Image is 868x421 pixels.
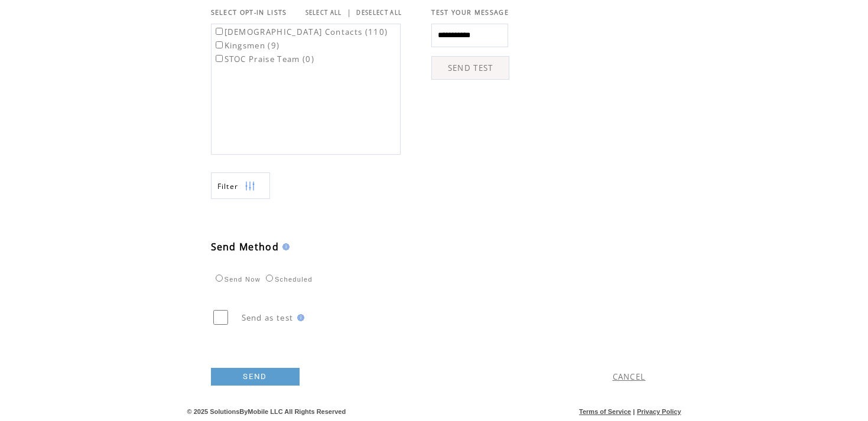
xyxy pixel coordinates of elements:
label: Send Now [213,276,261,283]
span: TEST YOUR MESSAGE [431,8,509,17]
label: Kingsmen (9) [213,40,280,51]
span: Show filters [217,181,239,191]
label: STOC Praise Team (0) [213,54,315,64]
a: DESELECT ALL [356,9,402,17]
a: SEND [211,368,300,386]
span: Send Method [211,240,279,253]
a: Filter [211,172,270,199]
label: Scheduled [263,276,313,283]
input: Send Now [216,275,223,282]
span: | [347,7,352,18]
a: CANCEL [613,371,646,382]
img: filters.png [245,173,255,200]
span: Send as test [242,312,294,323]
a: SELECT ALL [305,9,342,17]
input: STOC Praise Team (0) [216,55,223,62]
span: © 2025 SolutionsByMobile LLC All Rights Reserved [187,408,346,415]
a: Terms of Service [579,408,631,415]
input: Scheduled [266,275,273,282]
input: [DEMOGRAPHIC_DATA] Contacts (110) [216,28,223,35]
img: help.gif [294,314,304,321]
input: Kingsmen (9) [216,41,223,48]
a: Privacy Policy [637,408,681,415]
label: [DEMOGRAPHIC_DATA] Contacts (110) [213,27,388,37]
img: help.gif [279,243,290,250]
span: SELECT OPT-IN LISTS [211,8,287,17]
span: | [633,408,635,415]
a: SEND TEST [431,56,509,80]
